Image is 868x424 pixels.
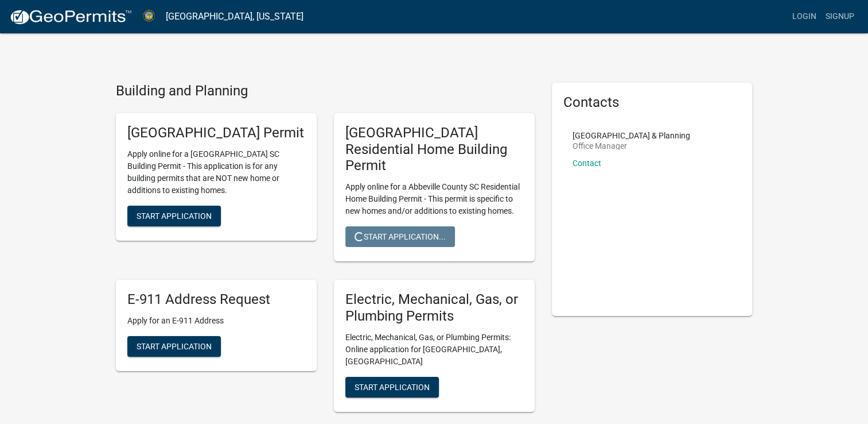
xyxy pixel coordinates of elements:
[355,232,446,241] span: Start Application...
[573,142,690,150] p: Office Manager
[355,382,430,391] span: Start Application
[345,226,455,247] button: Start Application...
[116,83,535,99] h4: Building and Planning
[788,6,821,28] a: Login
[821,6,859,28] a: Signup
[127,336,221,357] button: Start Application
[345,332,523,368] p: Electric, Mechanical, Gas, or Plumbing Permits: Online application for [GEOGRAPHIC_DATA], [GEOGRA...
[573,132,690,140] p: [GEOGRAPHIC_DATA] & Planning
[141,9,157,24] img: Abbeville County, South Carolina
[137,211,212,220] span: Start Application
[137,341,212,350] span: Start Application
[563,94,741,111] h5: Contacts
[127,206,221,226] button: Start Application
[345,181,523,217] p: Apply online for a Abbeville County SC Residential Home Building Permit - This permit is specific...
[127,148,305,196] p: Apply online for a [GEOGRAPHIC_DATA] SC Building Permit - This application is for any building pe...
[573,159,601,168] a: Contact
[345,291,523,325] h5: Electric, Mechanical, Gas, or Plumbing Permits
[345,377,439,398] button: Start Application
[127,291,305,308] h5: E-911 Address Request
[127,125,305,141] h5: [GEOGRAPHIC_DATA] Permit
[345,125,523,174] h5: [GEOGRAPHIC_DATA] Residential Home Building Permit
[127,315,305,327] p: Apply for an E-911 Address
[166,7,303,26] a: [GEOGRAPHIC_DATA], [US_STATE]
